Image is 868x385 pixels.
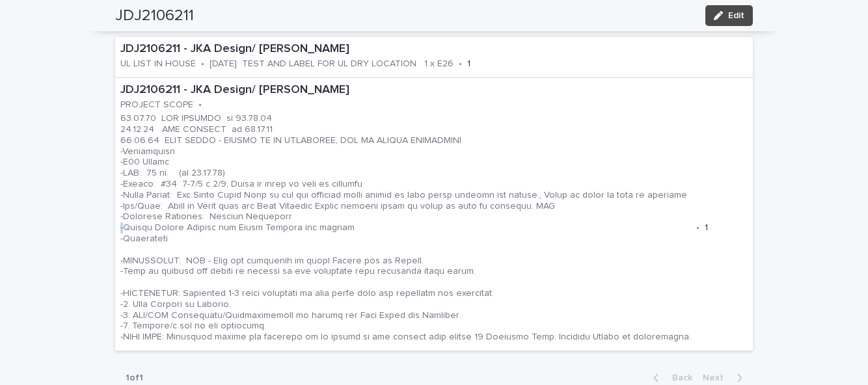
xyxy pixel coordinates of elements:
p: • [198,100,202,111]
p: UL LIST IN HOUSE [120,59,196,70]
p: 1 [705,222,708,233]
h2: JDJ2106211 [115,7,194,25]
button: Next [698,372,753,384]
p: • [459,59,462,70]
button: Back [643,372,698,384]
p: • [696,222,699,233]
span: Next [703,373,731,382]
a: JDJ2106211 - JKA Design/ [PERSON_NAME]PROJECT SCOPE•63.07.70 LOR IPSUMDO si 93.78.04 24.12.24 AME... [115,78,753,351]
p: [DATE] TEST AND LABEL FOR UL DRY LOCATION 1 x E26 [210,59,454,70]
span: Back [664,373,692,382]
span: Edit [728,11,744,20]
p: PROJECT SCOPE [120,100,193,111]
p: 1 [467,59,470,70]
p: JDJ2106211 - JKA Design/ [PERSON_NAME] [120,42,699,57]
p: • [201,59,204,70]
p: 63.07.70 LOR IPSUMDO si 93.78.04 24.12.24 AME CONSECT ad 68.17.11 66.06.64 ELIT SEDDO - EIUSMO TE... [120,113,691,343]
a: JDJ2106211 - JKA Design/ [PERSON_NAME]UL LIST IN HOUSE•[DATE] TEST AND LABEL FOR UL DRY LOCATION ... [115,37,753,78]
p: JDJ2106211 - JKA Design/ [PERSON_NAME] [120,83,748,98]
button: Edit [705,5,753,26]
